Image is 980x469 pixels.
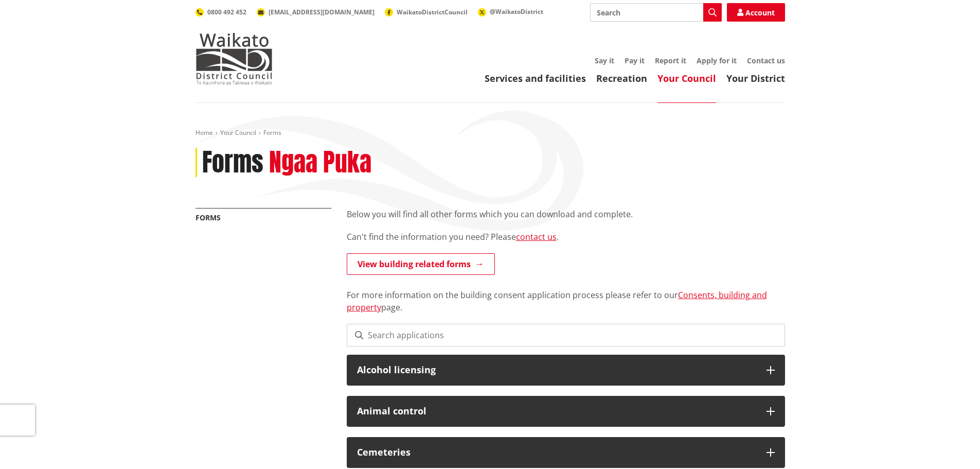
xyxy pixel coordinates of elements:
[220,128,256,137] a: Your Council
[485,72,586,84] a: Services and facilities
[347,208,785,220] p: Below you will find all other forms which you can download and complete.
[263,128,281,137] span: Forms
[726,72,785,84] a: Your District
[357,365,756,375] h3: Alcohol licensing
[269,148,371,178] h2: Ngaa Puka
[195,8,246,16] a: 0800 492 452
[195,129,785,137] nav: breadcrumb
[269,8,375,16] span: [EMAIL_ADDRESS][DOMAIN_NAME]
[347,289,767,313] a: Consents, building and property
[657,72,716,84] a: Your Council
[347,276,785,314] p: For more information on the building consent application process please refer to our page.
[516,231,557,242] a: contact us
[595,56,614,65] a: Say it
[596,72,647,84] a: Recreation
[478,7,543,16] a: @WaikatoDistrict
[347,253,495,275] a: View building related forms
[357,406,756,416] h3: Animal control
[357,447,756,458] h3: Cemeteries
[747,56,785,65] a: Contact us
[727,3,785,22] a: Account
[195,128,213,137] a: Home
[397,8,468,16] span: WaikatoDistrictCouncil
[207,8,246,16] span: 0800 492 452
[202,148,263,178] h1: Forms
[590,3,722,22] input: Search input
[195,33,273,84] img: Waikato District Council - Te Kaunihera aa Takiwaa o Waikato
[490,7,543,16] span: @WaikatoDistrict
[347,231,785,243] p: Can't find the information you need? Please .
[697,56,737,65] a: Apply for it
[257,8,375,16] a: [EMAIL_ADDRESS][DOMAIN_NAME]
[625,56,645,65] a: Pay it
[347,324,785,346] input: Search applications
[655,56,686,65] a: Report it
[385,8,468,16] a: WaikatoDistrictCouncil
[195,213,221,222] a: Forms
